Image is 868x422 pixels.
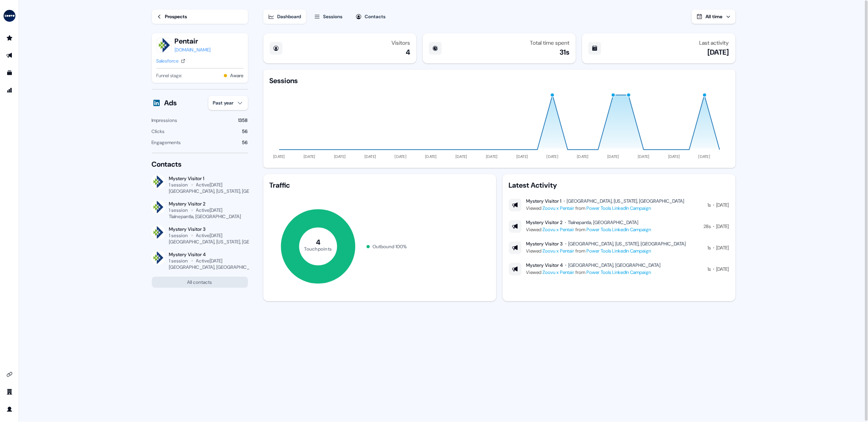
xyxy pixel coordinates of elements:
[692,10,736,24] button: All time
[334,154,346,159] tspan: [DATE]
[717,201,729,209] div: [DATE]
[456,154,467,159] tspan: [DATE]
[567,198,685,204] div: [GEOGRAPHIC_DATA], [US_STATE], [GEOGRAPHIC_DATA]
[309,10,348,24] button: Sessions
[526,204,685,212] div: Viewed from
[165,13,187,21] div: Prospects
[406,48,410,57] div: 4
[278,13,301,21] div: Dashboard
[717,244,729,252] div: [DATE]
[706,13,723,20] span: All time
[196,258,223,264] div: Active [DATE]
[530,40,569,46] div: Total time spent
[543,205,575,211] a: Zoovu x Pentair
[238,116,248,124] div: 1358
[169,226,248,232] div: Mystery Visitor 3
[543,269,575,276] a: Zoovu x Pentair
[152,10,248,24] a: Prospects
[587,248,651,254] a: Power Tools LinkedIn Campaign
[587,226,651,233] a: Power Tools LinkedIn Campaign
[169,201,241,207] div: Mystery Visitor 2
[425,154,437,159] tspan: [DATE]
[391,40,410,46] div: Visitors
[3,49,16,62] a: Go to outbound experience
[587,269,651,276] a: Power Tools LinkedIn Campaign
[169,182,188,188] div: 1 session
[196,182,223,188] div: Active [DATE]
[169,207,188,213] div: 1 session
[364,154,376,159] tspan: [DATE]
[152,127,165,135] div: Clicks
[169,175,248,182] div: Mystery Visitor 1
[607,154,619,159] tspan: [DATE]
[351,10,391,24] button: Contacts
[242,139,248,146] div: 56
[486,154,498,159] tspan: [DATE]
[509,181,729,190] div: Latest Activity
[708,48,729,57] div: [DATE]
[242,127,248,135] div: 56
[577,154,589,159] tspan: [DATE]
[196,232,223,239] div: Active [DATE]
[526,241,563,247] div: Mystery Visitor 3
[270,76,298,86] div: Sessions
[169,232,188,239] div: 1 session
[169,258,188,264] div: 1 session
[152,160,248,169] div: Contacts
[165,98,177,108] div: Ads
[560,48,569,57] div: 31s
[3,386,16,398] a: Go to team
[526,247,686,255] div: Viewed from
[568,219,639,226] div: Tlalnepantla, [GEOGRAPHIC_DATA]
[708,201,711,209] div: 1s
[157,72,182,80] span: Funnel stage:
[263,10,306,24] button: Dashboard
[323,13,343,21] div: Sessions
[169,239,288,245] div: [GEOGRAPHIC_DATA], [US_STATE], [GEOGRAPHIC_DATA]
[152,139,181,146] div: Engagements
[157,57,179,65] div: Salesforce
[516,154,528,159] tspan: [DATE]
[668,154,680,159] tspan: [DATE]
[373,243,407,251] div: Outbound 100 %
[395,154,407,159] tspan: [DATE]
[698,154,710,159] tspan: [DATE]
[169,251,248,258] div: Mystery Visitor 4
[526,198,562,204] div: Mystery Visitor 1
[3,403,16,416] a: Go to profile
[175,36,211,46] button: Pentair
[526,268,661,276] div: Viewed from
[526,219,563,226] div: Mystery Visitor 2
[3,368,16,381] a: Go to integrations
[304,246,332,252] tspan: Touchpoints
[270,181,490,190] div: Traffic
[175,46,211,54] a: [DOMAIN_NAME]
[3,67,16,79] a: Go to templates
[316,238,320,247] tspan: 4
[717,265,729,273] div: [DATE]
[3,84,16,97] a: Go to attribution
[169,188,288,194] div: [GEOGRAPHIC_DATA], [US_STATE], [GEOGRAPHIC_DATA]
[152,277,248,288] button: All contacts
[704,222,711,230] div: 28s
[208,96,248,110] button: Past year
[365,13,386,21] div: Contacts
[169,213,241,220] div: Tlalnepantla, [GEOGRAPHIC_DATA]
[543,248,575,254] a: Zoovu x Pentair
[157,57,185,65] a: Salesforce
[230,72,243,80] button: Aware
[273,154,285,159] tspan: [DATE]
[717,222,729,230] div: [DATE]
[152,116,178,124] div: Impressions
[526,262,563,268] div: Mystery Visitor 4
[569,262,661,268] div: [GEOGRAPHIC_DATA], [GEOGRAPHIC_DATA]
[3,32,16,44] a: Go to prospects
[708,244,711,252] div: 1s
[543,226,575,233] a: Zoovu x Pentair
[638,154,650,159] tspan: [DATE]
[700,40,729,46] div: Last activity
[708,265,711,273] div: 1s
[196,207,223,213] div: Active [DATE]
[547,154,558,159] tspan: [DATE]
